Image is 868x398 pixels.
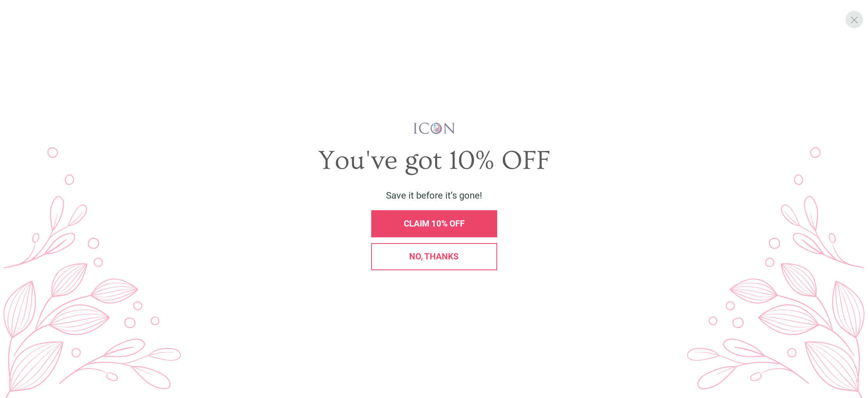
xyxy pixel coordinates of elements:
span: No, thanks [409,252,459,261]
span: You've got 10% OFF [318,146,550,176]
img: iconwallstickersl_1754656298800.png [412,122,456,135]
span: Save it before it’s gone! [386,190,482,201]
span: CLAIM 10% OFF [404,219,465,228]
span: X [850,14,858,26]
